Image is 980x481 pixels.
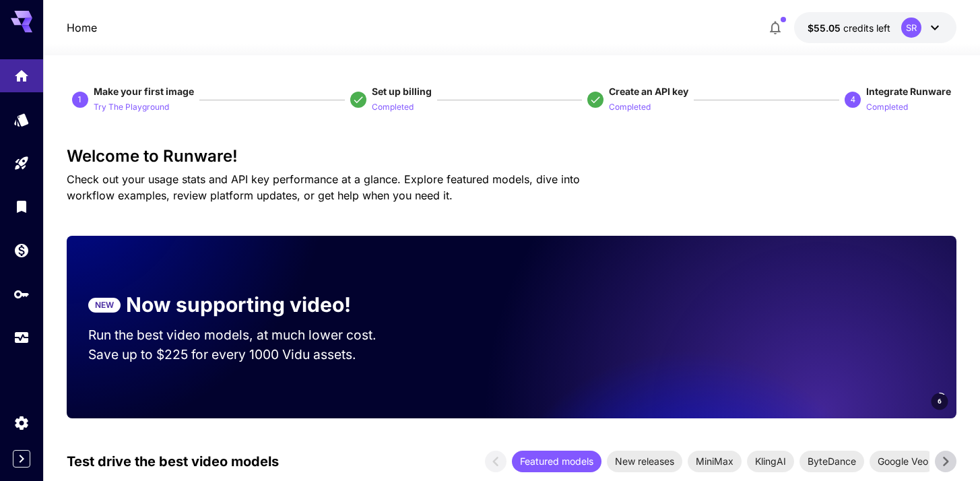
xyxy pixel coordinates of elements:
[938,396,942,406] span: 6
[688,451,742,472] div: MiniMax
[13,155,30,172] div: Playground
[870,451,936,472] div: Google Veo
[866,98,908,115] button: Completed
[799,451,864,472] div: ByteDance
[609,86,688,97] span: Create an API key
[609,98,651,115] button: Completed
[13,414,30,431] div: Settings
[94,101,169,114] p: Try The Playground
[607,451,682,472] div: New releases
[747,454,794,468] span: KlingAI
[67,147,956,166] h3: Welcome to Runware!
[688,454,742,468] span: MiniMax
[799,454,864,468] span: ByteDance
[901,18,921,38] div: SR
[870,454,936,468] span: Google Veo
[372,98,414,115] button: Completed
[512,451,601,472] div: Featured models
[607,454,682,468] span: New releases
[372,101,414,114] p: Completed
[95,299,114,311] p: NEW
[747,451,794,472] div: KlingAI
[866,101,908,114] p: Completed
[13,111,30,128] div: Models
[13,242,30,259] div: Wallet
[67,172,580,202] span: Check out your usage stats and API key performance at a glance. Explore featured models, dive int...
[808,21,890,35] div: $55.05
[13,67,30,84] div: Home
[67,20,97,36] nav: breadcrumb
[13,286,30,302] div: API Keys
[13,329,30,346] div: Usage
[88,325,402,345] p: Run the best video models, at much lower cost.
[126,290,351,320] p: Now supporting video!
[77,94,82,106] p: 1
[609,101,651,114] p: Completed
[794,12,956,43] button: $55.05SR
[851,94,855,106] p: 4
[808,22,843,34] span: $55.05
[13,450,30,468] button: Expand sidebar
[13,198,30,215] div: Library
[866,86,951,97] span: Integrate Runware
[94,86,194,97] span: Make your first image
[372,86,432,97] span: Set up billing
[67,20,97,36] a: Home
[512,454,601,468] span: Featured models
[94,98,169,115] button: Try The Playground
[88,345,402,364] p: Save up to $225 for every 1000 Vidu assets.
[843,22,890,34] span: credits left
[67,451,279,472] p: Test drive the best video models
